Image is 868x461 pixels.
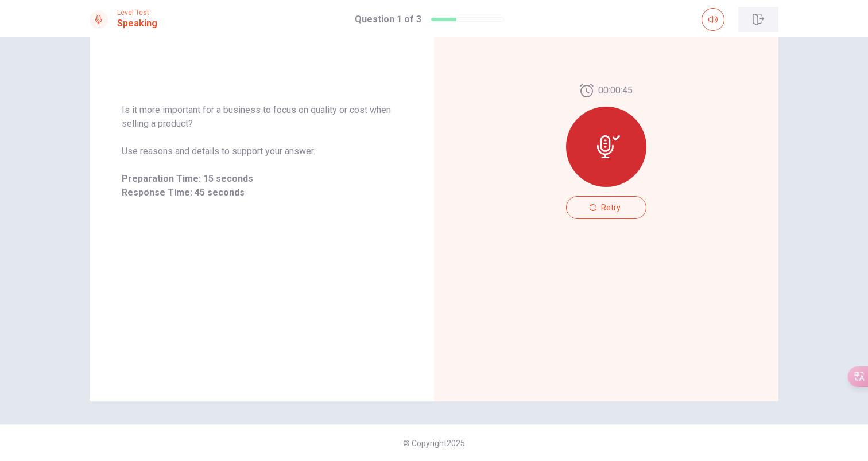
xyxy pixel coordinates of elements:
[601,203,621,212] span: Retry
[566,196,646,219] button: Retry
[117,17,157,30] h1: Speaking
[598,84,633,97] span: 00:00:45
[122,103,402,131] span: Is it more important for a business to focus on quality or cost when selling a product?
[122,186,402,200] span: Response Time: 45 seconds
[355,13,421,26] h1: Question 1 of 3
[117,9,157,17] span: Level Test
[122,144,402,158] span: Use reasons and details to support your answer.
[403,439,465,448] span: © Copyright 2025
[122,172,402,186] span: Preparation Time: 15 seconds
